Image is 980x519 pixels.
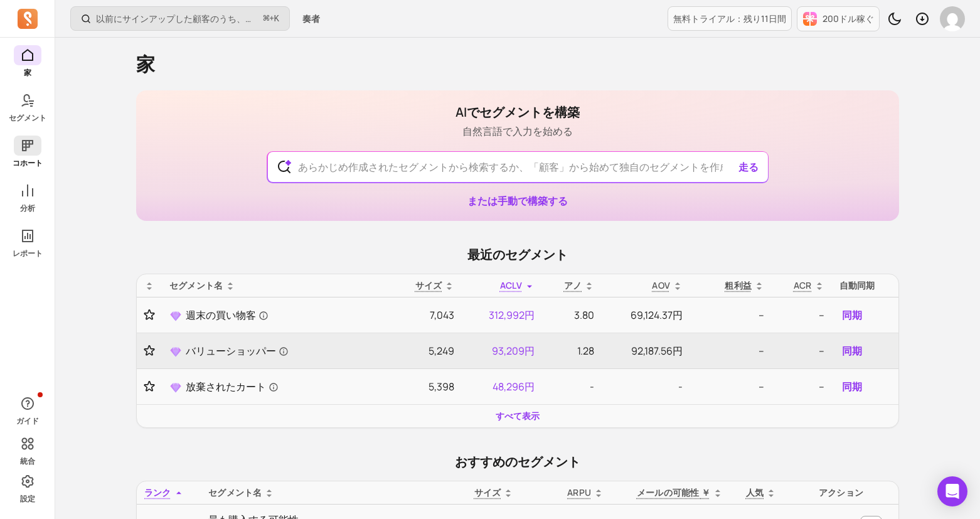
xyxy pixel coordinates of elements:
[467,246,568,263] font: 最近のセグメント
[269,12,274,24] font: +
[882,6,907,31] button: ダークモードを切り替える
[415,279,442,291] font: サイズ
[637,486,699,498] font: メールの可能性
[20,493,35,504] font: 設定
[169,308,383,323] a: 週末の買い物客
[819,344,824,358] font: --
[13,248,43,259] font: レポート
[455,453,580,470] font: おすすめのセグメント
[839,279,875,291] font: 自動同期
[489,308,535,322] font: 312,992円
[96,13,417,24] font: 以前にサインアップした顧客のうち、この期間に初めて注文した人は何人ですか?
[574,308,594,322] font: 3.80
[20,456,35,466] font: 統合
[70,6,290,31] button: 以前にサインアップした顧客のうち、この期間に初めて注文した人は何人ですか?⌘+K
[302,13,320,24] font: 奏者
[169,343,383,358] a: バリューショッパー
[940,6,965,31] img: アバター
[842,344,862,358] font: 同期
[462,124,573,138] font: 自然言語で入力を始める
[797,6,880,31] button: 200ドル稼ぐ
[144,380,154,393] button: お気に入りを切り替える
[567,486,591,498] font: ARPU
[274,14,279,24] kbd: K
[631,308,683,322] font: 69,124.37円
[759,344,764,358] font: --
[673,13,786,24] font: 無料トライアル：残り11日間
[819,308,824,322] font: --
[288,152,748,182] input: あらかじめ作成されたセグメントから検索するか、「顧客」から始めて独自のセグメントを作成します...
[823,13,874,24] font: 200ドル稼ぐ
[474,486,501,498] font: サイズ
[14,391,41,429] button: ガイド
[678,380,683,393] font: -
[16,415,39,426] font: ガイド
[631,344,683,358] font: 92,187.56円
[496,410,540,422] font: すべて表示
[186,344,276,358] font: バリューショッパー
[564,279,582,291] font: アノ
[937,476,967,506] div: インターコムメッセンジャーを開く
[759,308,764,322] font: --
[492,344,535,358] font: 93,209円
[144,486,171,498] font: ランク
[842,380,862,393] font: 同期
[701,486,710,498] font: ￥
[144,345,154,357] button: お気に入りを切り替える
[577,344,594,358] font: 1.28
[295,8,328,30] button: 奏者
[455,104,580,120] font: AIでセグメントを構築
[169,379,383,394] a: 放棄されたカート
[759,380,764,393] font: --
[733,154,764,179] button: 走る
[186,380,266,393] font: 放棄されたカート
[819,380,824,393] font: --
[20,203,35,213] font: 分析
[839,377,865,397] button: 同期
[819,486,863,498] font: アクション
[467,194,568,208] a: または手動で構築する
[186,308,256,322] font: 週末の買い物客
[794,279,812,291] font: ACR
[500,279,522,291] font: ACLV
[746,486,764,498] font: 人気
[842,308,862,322] font: 同期
[668,6,792,31] a: 無料トライアル：残り11日間
[839,305,865,325] button: 同期
[725,279,752,291] font: 粗利益
[496,410,540,422] a: すべて表示
[169,279,223,291] font: セグメント名
[136,51,155,77] font: 家
[590,380,594,393] font: -
[24,67,31,78] font: 家
[652,279,670,291] font: AOV
[9,112,46,123] font: セグメント
[493,380,535,393] font: 48,296円
[430,308,454,322] font: 7,043
[839,341,865,361] button: 同期
[208,486,262,498] font: セグメント名
[429,380,454,393] font: 5,398
[263,11,270,27] kbd: ⌘
[429,344,454,358] font: 5,249
[738,160,759,174] font: 走る
[144,309,154,321] button: お気に入りを切り替える
[13,158,43,168] font: コホート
